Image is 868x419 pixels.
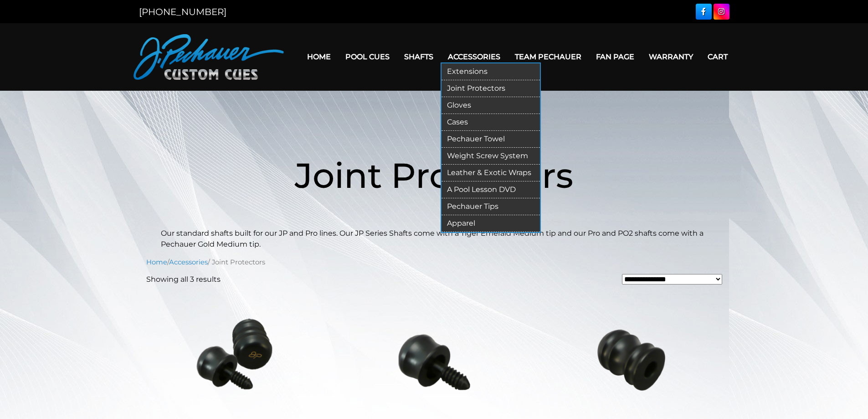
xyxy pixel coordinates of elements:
[134,34,284,80] img: Pechauer Custom Cues
[442,114,540,131] a: Cases
[161,228,708,250] p: Our standard shafts built for our JP and Pro lines. Our JP Series Shafts come with a Tiger Emeral...
[442,198,540,215] a: Pechauer Tips
[146,292,324,415] img: Joint Protector - Butt & Shaft Set WJPSET
[700,45,735,68] a: Cart
[442,97,540,114] a: Gloves
[338,45,397,68] a: Pool Cues
[442,215,540,232] a: Apparel
[589,45,642,68] a: Fan Page
[442,63,540,80] a: Extensions
[442,181,540,198] a: A Pool Lesson DVD
[146,257,722,267] nav: Breadcrumb
[442,80,540,97] a: Joint Protectors
[146,258,167,266] a: Home
[442,148,540,165] a: Weight Screw System
[642,45,700,68] a: Warranty
[442,131,540,148] a: Pechauer Towel
[441,45,508,68] a: Accessories
[295,154,573,197] span: Joint Protectors
[397,45,441,68] a: Shafts
[544,292,721,415] img: Joint Protector - Butt WJPBUTT
[300,45,338,68] a: Home
[442,165,540,181] a: Leather & Exotic Wraps
[345,292,522,415] img: Joint Protector - Shaft WJPSHAFT
[169,258,208,266] a: Accessories
[622,274,722,285] select: Shop order
[139,6,226,17] a: [PHONE_NUMBER]
[146,274,221,285] p: Showing all 3 results
[508,45,589,68] a: Team Pechauer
